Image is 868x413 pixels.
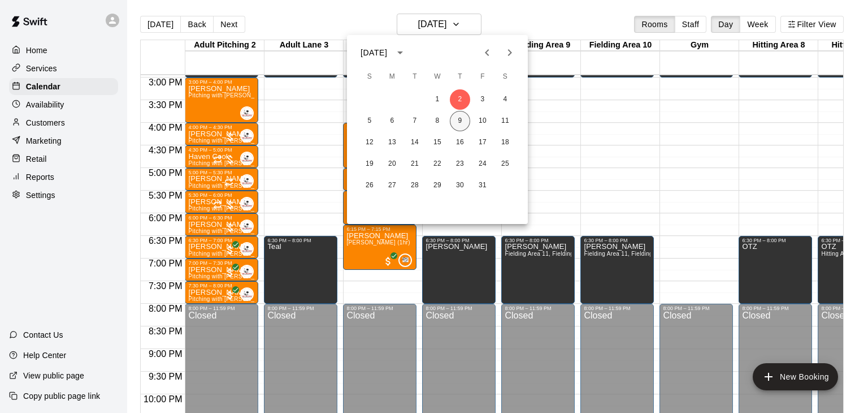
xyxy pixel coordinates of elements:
span: Wednesday [427,66,448,88]
button: 21 [405,154,425,174]
button: 10 [472,111,493,131]
button: 28 [405,175,425,196]
button: 11 [495,111,515,131]
button: 12 [359,132,380,153]
button: 20 [382,154,402,174]
button: 31 [472,175,493,196]
button: Next month [498,41,521,64]
button: 13 [382,132,402,153]
button: 4 [495,89,515,110]
button: 25 [495,154,515,174]
span: Saturday [495,66,515,88]
button: 3 [472,89,493,110]
button: 9 [450,111,470,131]
button: 29 [427,175,448,196]
div: [DATE] [361,47,387,59]
button: 26 [359,175,380,196]
button: 30 [450,175,470,196]
button: 19 [359,154,380,174]
button: 2 [450,89,470,110]
button: Previous month [476,41,498,64]
button: 18 [495,132,515,153]
span: Thursday [450,66,470,88]
span: Tuesday [405,66,425,88]
button: 16 [450,132,470,153]
button: 17 [472,132,493,153]
button: 23 [450,154,470,174]
button: 27 [382,175,402,196]
button: 6 [382,111,402,131]
button: 14 [405,132,425,153]
button: 7 [405,111,425,131]
button: 1 [427,89,448,110]
button: calendar view is open, switch to year view [390,43,410,62]
span: Sunday [359,66,380,88]
button: 22 [427,154,448,174]
span: Friday [472,66,493,88]
button: 8 [427,111,448,131]
button: 24 [472,154,493,174]
button: 5 [359,111,380,131]
span: Monday [382,66,402,88]
button: 15 [427,132,448,153]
